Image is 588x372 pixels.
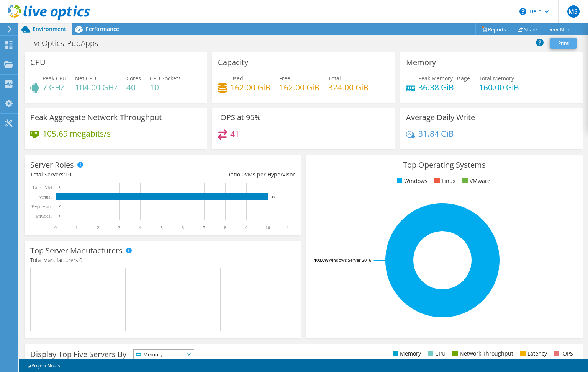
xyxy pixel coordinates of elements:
text: 2 [97,225,99,230]
li: Linux [432,177,455,185]
h3: Average Daily Write [406,113,475,122]
text: Physical [36,214,52,219]
h3: Capacity [218,58,248,67]
span: Free [279,75,290,82]
tspan: 100.0% [314,257,328,263]
li: Network Throughput [450,349,513,358]
div: Total Servers: [30,170,163,179]
a: Print [550,38,577,49]
a: Project Notes [21,361,66,370]
text: 11 [287,225,291,230]
h4: 10 [150,83,181,91]
text: 6 [182,225,184,230]
h3: Memory [406,58,436,67]
span: Environment [33,25,66,33]
li: VMware [460,177,490,185]
span: Performance [85,25,119,33]
a: More [543,23,578,35]
span: MS [567,5,580,18]
text: 0 [59,185,61,189]
li: Windows [395,177,427,185]
h1: LiveOptics_PubApps [25,39,110,47]
li: Latency [518,349,547,358]
h3: Server Roles [30,161,74,169]
text: 9 [245,225,247,230]
text: 1 [75,225,78,230]
span: Net CPU [75,75,96,82]
span: Used [230,75,243,82]
span: Cores [126,75,141,82]
h3: IOPS at 95% [218,113,261,122]
h4: 324.00 GiB [328,83,369,91]
span: CPU Sockets [150,75,181,82]
span: 0 [242,171,245,178]
h4: 41 [230,130,239,138]
div: Ratio: VMs per Hypervisor [163,170,295,179]
h4: 162.00 GiB [279,83,319,91]
span: Total [328,75,341,82]
text: 10 [265,225,270,230]
text: 4 [139,225,141,230]
a: Reports [475,23,512,35]
h3: Peak Aggregate Network Throughput [30,113,162,122]
span: 0 [79,256,82,264]
h4: 105.69 megabits/s [43,129,111,138]
h3: Top Operating Systems [312,161,577,169]
span: 10 [65,171,71,178]
text: 0 [59,214,61,218]
h4: 162.00 GiB [230,83,270,91]
text: Hypervisor [31,204,52,209]
h4: 160.00 GiB [479,83,519,91]
text: 0 [59,204,61,208]
a: Share [512,23,543,35]
span: Peak Memory Usage [418,75,470,82]
text: 10 [272,195,275,199]
h4: 40 [126,83,141,91]
h4: Total Manufacturers: [30,256,295,264]
text: 3 [118,225,120,230]
span: Memory [134,350,184,359]
li: Memory [391,349,421,358]
text: 8 [224,225,226,230]
text: 0 [54,225,57,230]
text: 7 [203,225,205,230]
span: Peak CPU [43,75,66,82]
text: 5 [161,225,163,230]
h3: CPU [30,58,46,67]
text: Guest VM [33,185,52,190]
h4: 104.00 GHz [75,83,118,91]
span: Total Memory [479,75,514,82]
li: IOPS [552,349,573,358]
svg: \n [519,8,526,15]
h3: Top Server Manufacturers [30,246,123,255]
tspan: Windows Server 2016 [328,257,371,263]
h4: 7 GHz [43,83,66,91]
h4: 31.84 GiB [418,129,454,138]
li: CPU [426,349,446,358]
text: Virtual [39,194,52,200]
h4: 36.38 GiB [418,83,470,91]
